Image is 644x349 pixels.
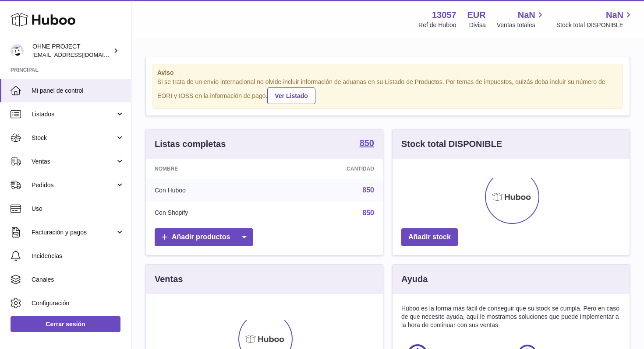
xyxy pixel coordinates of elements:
th: Cantidad [272,159,383,179]
a: 850 [360,139,374,149]
strong: 13057 [432,9,456,21]
a: Añadir productos [155,228,253,246]
span: Stock total DISPONIBLE [556,21,633,29]
a: NaN Ventas totales [497,9,545,29]
a: 850 [362,209,374,216]
span: [EMAIL_ADDRESS][DOMAIN_NAME] [32,51,129,58]
h3: Ayuda [401,273,428,285]
a: 850 [362,186,374,194]
a: Añadir stock [401,228,458,246]
td: Con Huboo [146,179,272,202]
h3: Stock total DISPONIBLE [401,138,502,150]
span: Canales [32,276,124,284]
div: OHNE PROJECT [32,42,111,59]
h3: Listas completas [155,138,226,150]
span: Ventas totales [497,21,545,29]
span: Listados [32,110,115,119]
span: NaN [606,9,623,21]
div: Ref de Huboo [418,21,456,29]
a: Ver Listado [267,87,315,104]
h3: Ventas [155,273,183,285]
strong: 850 [360,139,374,147]
span: Configuración [32,299,124,307]
td: Con Shopify [146,202,272,224]
a: NaN Stock total DISPONIBLE [556,9,633,29]
span: Incidencias [32,252,124,260]
div: Si se trata de un envío internacional no olvide incluir información de aduanas en su Listado de P... [157,78,618,104]
span: Ventas [32,157,115,166]
span: Mi panel de control [32,87,124,95]
span: NaN [518,9,535,21]
strong: EUR [467,9,486,21]
span: Facturación y pagos [32,228,115,237]
p: Huboo es la forma más fácil de conseguir que su stock se cumpla. Pero en caso de que necesite ayu... [401,304,621,329]
div: Divisa [469,21,486,29]
a: Cerrar sesión [11,316,120,332]
span: Stock [32,134,115,142]
th: Nombre [146,159,272,179]
span: Pedidos [32,181,115,189]
img: support@ohneproject.com [11,44,24,57]
span: Uso [32,205,124,213]
strong: Aviso [157,69,618,77]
